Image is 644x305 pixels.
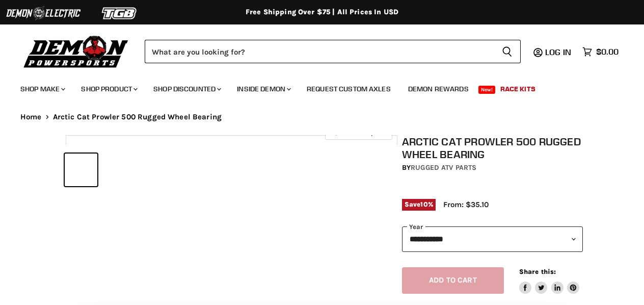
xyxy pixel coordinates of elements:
button: Search [494,40,521,63]
a: Log in [541,47,577,57]
a: Inside Demon [229,79,297,99]
span: New! [478,86,496,94]
a: Shop Product [73,79,144,99]
span: 10 [420,200,427,208]
img: Demon Powersports [20,33,132,69]
span: Arctic Cat Prowler 500 Rugged Wheel Bearing [53,113,222,121]
span: From: $35.10 [443,200,489,209]
button: IMAGE thumbnail [65,154,97,186]
ul: Main menu [13,74,616,99]
a: $0.00 [577,44,624,59]
input: Search [145,40,494,63]
div: by [402,162,583,173]
img: Demon Electric Logo 2 [5,4,82,23]
img: TGB Logo 2 [82,4,158,23]
form: Product [145,40,521,63]
span: Log in [545,47,571,57]
a: Demon Rewards [400,79,476,99]
select: year [402,226,583,251]
span: Click to expand [330,129,387,136]
h1: Arctic Cat Prowler 500 Rugged Wheel Bearing [402,135,583,161]
a: Rugged ATV Parts [411,163,476,172]
a: Request Custom Axles [299,79,398,99]
span: Save % [402,199,436,210]
a: Shop Make [13,79,71,99]
a: Shop Discounted [146,79,227,99]
aside: Share this: [519,267,580,294]
span: $0.00 [596,47,619,57]
a: Race Kits [493,79,543,99]
span: Share this: [519,268,556,275]
a: Home [20,113,42,121]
